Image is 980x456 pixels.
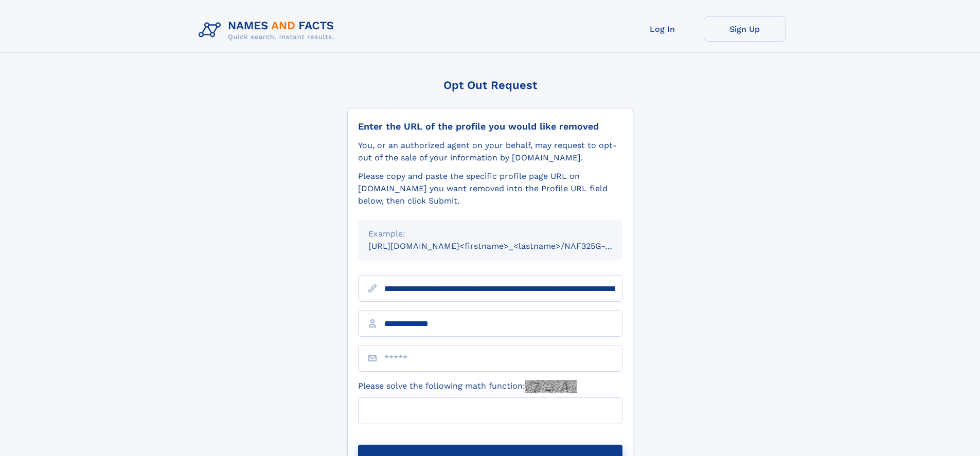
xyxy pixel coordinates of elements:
div: You, or an authorized agent on your behalf, may request to opt-out of the sale of your informatio... [358,139,622,164]
div: Opt Out Request [347,79,633,92]
img: Logo Names and Facts [194,16,343,44]
a: Sign Up [704,16,786,42]
div: Example: [368,228,612,240]
a: Log In [621,16,704,42]
label: Please solve the following math function: [358,380,577,393]
small: [URL][DOMAIN_NAME]<firstname>_<lastname>/NAF325G-xxxxxxxx [368,241,642,251]
div: Please copy and paste the specific profile page URL on [DOMAIN_NAME] you want removed into the Pr... [358,170,622,207]
div: Enter the URL of the profile you would like removed [358,121,622,132]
